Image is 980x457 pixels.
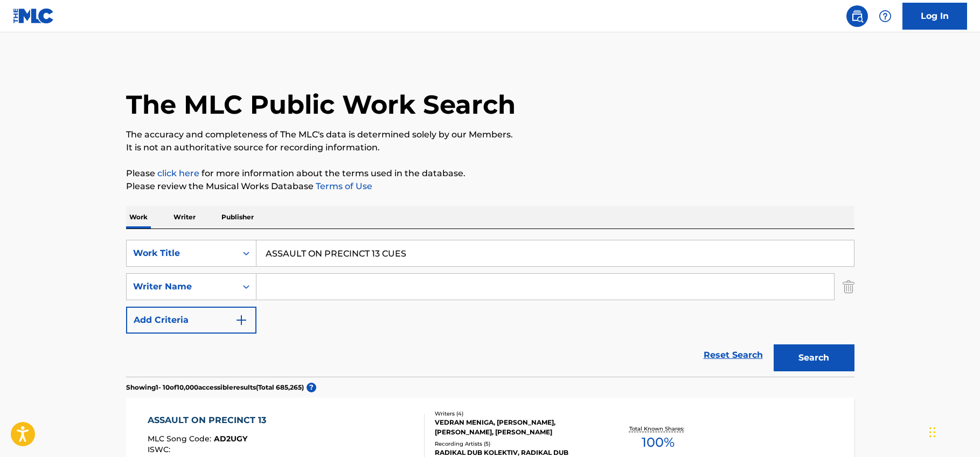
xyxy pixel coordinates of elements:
img: Delete Criterion [843,273,854,300]
img: MLC Logo [13,8,54,24]
div: Recording Artists ( 5 ) [435,440,597,448]
iframe: Chat Widget [926,405,980,457]
span: ISWC : [148,445,173,454]
div: Writer Name [133,280,230,293]
button: Search [774,344,854,371]
p: Work [126,206,151,228]
span: ? [307,383,316,392]
form: Search Form [126,240,854,377]
span: MLC Song Code : [148,434,214,444]
div: VEDRAN MENIGA, [PERSON_NAME], [PERSON_NAME], [PERSON_NAME] [435,418,597,437]
span: AD2UGY [214,434,247,444]
button: Add Criteria [126,307,256,334]
a: Public Search [846,5,868,27]
a: Log In [902,3,967,30]
img: 9d2ae6d4665cec9f34b9.svg [235,314,248,327]
p: Please review the Musical Works Database [126,180,854,193]
p: Publisher [218,206,257,228]
p: Showing 1 - 10 of 10,000 accessible results (Total 685,265 ) [126,383,304,392]
div: Writers ( 4 ) [435,410,597,418]
p: The accuracy and completeness of The MLC's data is determined solely by our Members. [126,128,854,141]
p: Writer [170,206,199,228]
iframe: Resource Center [950,294,980,383]
p: Total Known Shares: [629,425,687,433]
a: Reset Search [698,343,768,367]
p: Please for more information about the terms used in the database. [126,167,854,180]
h1: The MLC Public Work Search [126,88,516,121]
a: Terms of Use [314,181,372,191]
div: Work Title [133,247,230,260]
a: click here [157,168,199,178]
img: search [851,10,864,23]
div: Drag [929,416,936,448]
span: 100 % [642,433,675,452]
div: ASSAULT ON PRECINCT 13 [148,414,272,427]
div: Help [874,5,896,27]
p: It is not an authoritative source for recording information. [126,141,854,154]
img: help [879,10,892,23]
